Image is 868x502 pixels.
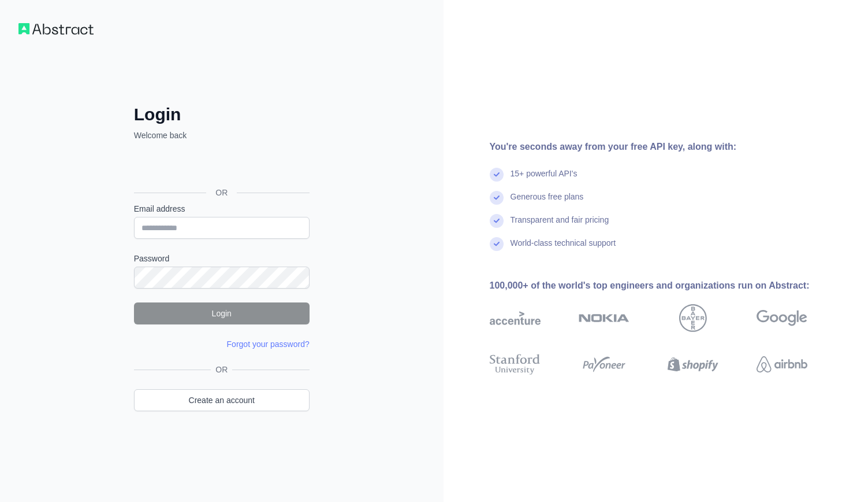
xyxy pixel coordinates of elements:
span: OR [206,187,237,198]
div: World-class technical support [511,237,616,260]
img: google [757,304,807,332]
img: check mark [490,237,504,251]
p: Welcome back [134,130,310,141]
label: Email address [134,203,310,215]
div: You're seconds away from your free API key, along with: [490,140,844,154]
img: airbnb [757,352,807,377]
a: Forgot your password? [227,339,310,349]
img: payoneer [579,352,629,377]
div: 15+ powerful API's [511,168,578,191]
button: Login [134,302,310,324]
h2: Login [134,104,310,125]
span: OR [211,364,232,375]
img: stanford university [490,352,541,377]
iframe: Sign in with Google Button [128,154,313,179]
img: shopify [668,352,718,377]
img: check mark [490,168,504,182]
div: Transparent and fair pricing [511,214,609,237]
img: accenture [490,304,541,332]
label: Password [134,253,310,264]
img: bayer [679,304,707,332]
img: check mark [490,214,504,228]
div: Generous free plans [511,191,584,214]
div: 100,000+ of the world's top engineers and organizations run on Abstract: [490,279,844,293]
a: Create an account [134,389,310,411]
img: check mark [490,191,504,205]
img: Workflow [18,23,94,35]
img: nokia [579,304,629,332]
